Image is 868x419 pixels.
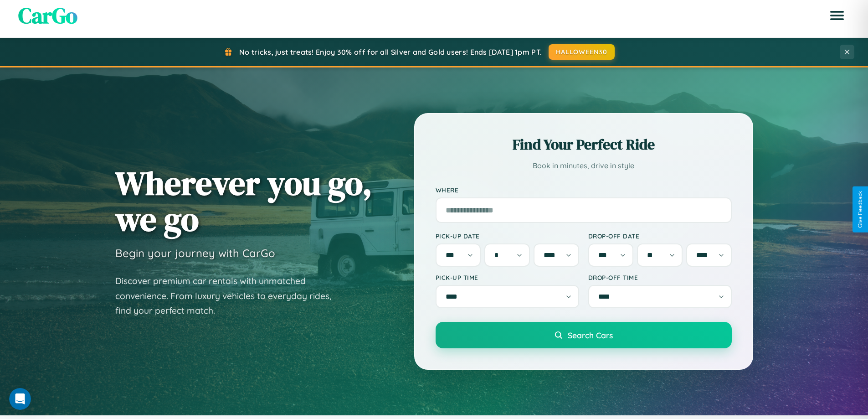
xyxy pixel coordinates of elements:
[436,186,732,194] label: Where
[115,274,343,318] p: Discover premium car rentals with unmatched convenience. From luxury vehicles to everyday rides, ...
[9,388,31,410] iframe: Intercom live chat
[436,322,732,348] button: Search Cars
[18,0,77,31] span: CarGo
[436,159,732,172] p: Book in minutes, drive in style
[588,232,732,240] label: Drop-off Date
[436,232,579,240] label: Pick-up Date
[239,47,542,57] span: No tricks, just treats! Enjoy 30% off for all Silver and Gold users! Ends [DATE] 1pm PT.
[549,44,615,60] button: HALLOWEEN30
[588,274,732,281] label: Drop-off Time
[568,330,613,340] span: Search Cars
[857,191,863,228] div: Give Feedback
[436,134,732,155] h2: Find Your Perfect Ride
[436,274,579,281] label: Pick-up Time
[115,246,275,260] h3: Begin your journey with CarGo
[115,165,372,237] h1: Wherever you go, we go
[824,3,850,28] button: Open menu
